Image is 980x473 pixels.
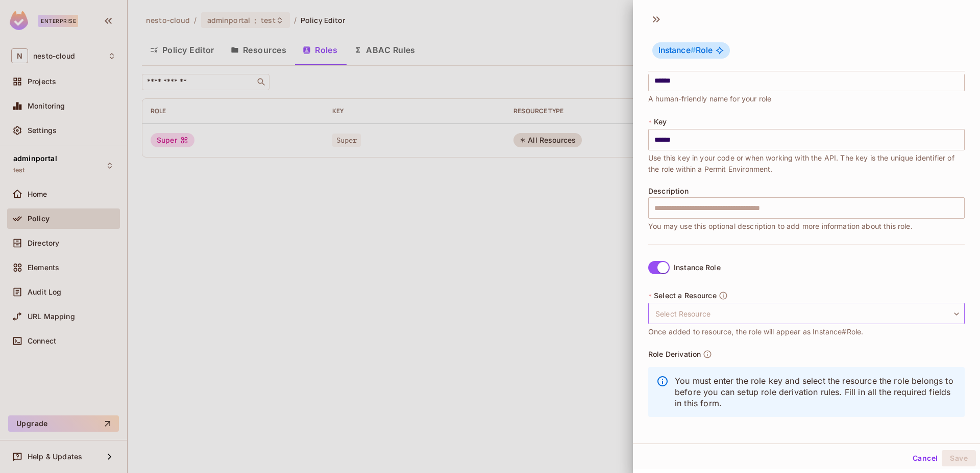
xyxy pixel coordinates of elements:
[658,45,713,56] span: Role
[654,118,667,126] span: Key
[691,45,696,55] span: #
[648,187,689,195] span: Description
[658,45,696,55] span: Instance
[648,152,965,175] span: Use this key in your code or when working with the API. The key is the unique identifier of the r...
[648,221,913,232] span: You may use this optional description to add more information about this role.
[909,450,942,466] button: Cancel
[648,93,771,104] span: A human-friendly name for your role
[654,292,717,300] span: Select a Resource
[648,326,863,337] span: Once added to resource, the role will appear as Instance#Role.
[648,350,701,358] span: Role Derivation
[942,450,976,466] button: Save
[674,264,721,272] div: Instance Role
[675,375,957,409] p: You must enter the role key and select the resource the role belongs to before you can setup role...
